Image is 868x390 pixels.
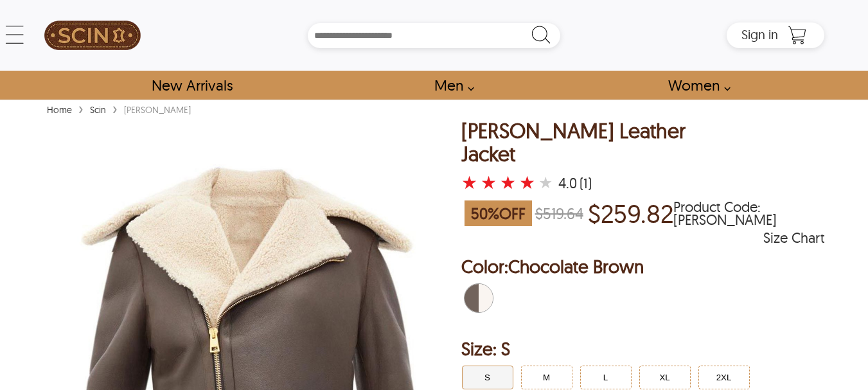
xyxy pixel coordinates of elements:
[481,176,497,189] label: 2 rating
[461,176,477,189] label: 1 rating
[44,104,75,116] a: Home
[78,97,84,120] span: ›
[137,71,247,100] a: Shop New Arrivals
[521,366,572,389] button: Click to select M
[741,31,778,41] a: Sign in
[653,71,738,100] a: Shop Women Leather Jackets
[121,103,194,116] div: [PERSON_NAME]
[112,97,118,120] span: ›
[461,254,825,279] h2: Selected Color: by Chocolate Brown
[538,176,553,189] label: 5 rating
[588,199,673,228] p: Price of $259.82
[519,176,535,189] label: 4 rating
[461,174,556,192] a: Lana Biker Leather Jacket with a 4 Star Rating and 1 Product Review }
[87,104,109,116] a: Scin
[420,71,481,100] a: shop men's leather jackets
[558,177,577,190] div: 4.0
[639,366,691,389] button: Click to select XL
[580,177,592,190] div: (1)
[461,120,729,164] div: [PERSON_NAME] Leather Jacket
[580,366,632,389] button: Click to select L
[461,120,729,164] h1: Lana Biker Leather Jacket
[461,281,496,315] div: Chocolate Brown
[462,366,513,389] button: Click to select S
[763,231,824,244] div: Size Chart
[461,336,825,362] h2: Selected Filter by Size: S
[784,26,810,45] a: Shopping Cart
[500,176,516,189] label: 3 rating
[673,200,825,226] span: Product Code: LANA
[535,204,583,223] strike: $519.64
[698,366,750,389] button: Click to select 2XL
[508,255,644,278] span: Chocolate Brown
[44,6,141,64] img: SCIN
[741,26,778,42] span: Sign in
[44,6,141,64] a: SCIN
[465,200,532,226] span: 50 % OFF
